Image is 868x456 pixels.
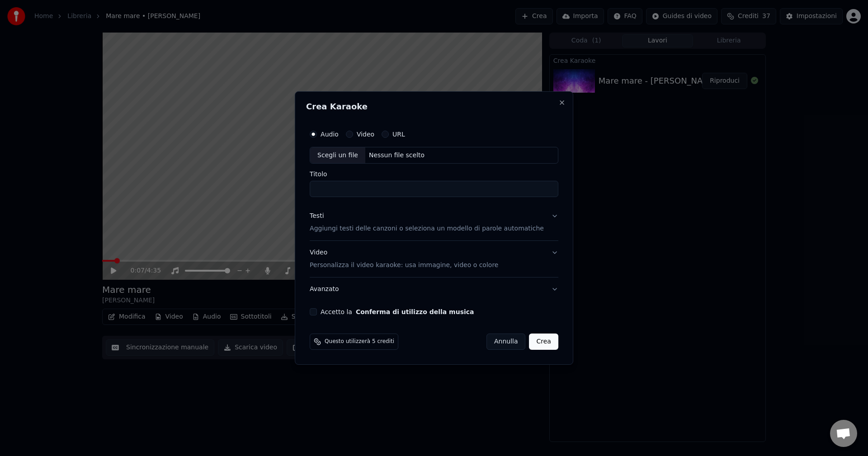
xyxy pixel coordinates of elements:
label: Video [357,131,374,137]
span: Questo utilizzerà 5 crediti [325,338,394,345]
h2: Crea Karaoke [306,103,562,111]
button: Crea [529,334,558,350]
label: Audio [321,131,339,137]
button: VideoPersonalizza il video karaoke: usa immagine, video o colore [310,241,558,277]
div: Video [310,249,498,270]
label: Accetto la [321,309,474,315]
div: Testi [310,212,324,221]
button: Annulla [486,334,526,350]
div: Nessun file scelto [365,151,428,160]
label: Titolo [310,171,558,178]
button: TestiAggiungi testi delle canzoni o seleziona un modello di parole automatiche [310,205,558,241]
div: Scegli un file [310,147,365,164]
button: Accetto la [356,309,474,315]
p: Aggiungi testi delle canzoni o seleziona un modello di parole automatiche [310,225,544,234]
label: URL [392,131,405,137]
p: Personalizza il video karaoke: usa immagine, video o colore [310,261,498,270]
button: Avanzato [310,277,558,301]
